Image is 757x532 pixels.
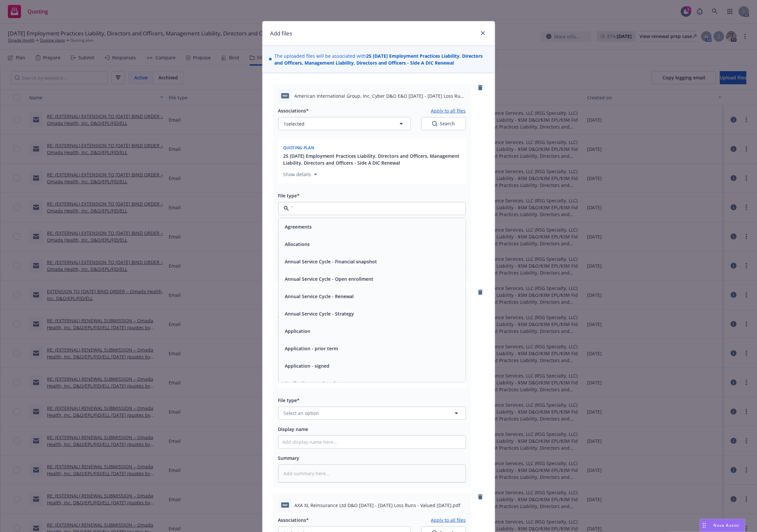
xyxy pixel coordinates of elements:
[278,108,309,114] span: Associations*
[432,121,437,126] svg: Search
[285,241,310,248] button: Allocations
[284,145,314,151] span: Quoting plan
[700,519,708,532] div: Drag to move
[289,205,452,213] input: Filter by keyword
[476,84,484,92] a: remove
[295,502,461,509] span: AXA XL Reinsurance Ltd D&O [DATE] - [DATE] Loss Runs - Valued [DATE].pdf
[700,519,745,532] button: Nova Assist
[479,29,487,37] a: close
[278,117,411,130] button: 1selected
[432,120,455,127] div: Search
[274,52,488,66] span: The uploaded files will be associated with
[278,455,300,461] span: Summary
[285,362,330,369] button: Application - signed
[278,193,300,199] span: File type*
[285,223,312,230] button: Agreements
[421,117,466,130] button: SearchSearch
[285,380,336,387] button: Application - unsigned
[285,328,311,335] button: Application
[295,92,466,99] span: American International Group, Inc. Cyber D&O E&O [DATE] - [DATE] Loss Runs - Valued [DATE].pdf
[284,120,305,127] span: 1 selected
[279,436,466,448] input: Add display name here...
[285,310,354,317] button: Annual Service Cycle - Strategy
[278,407,466,420] button: Select an option
[431,516,466,524] button: Apply to all files
[278,397,300,403] span: File type*
[281,171,320,178] button: Show details
[476,493,484,501] a: remove
[476,288,484,296] a: remove
[278,517,309,523] span: Associations*
[714,522,740,528] span: Nova Assist
[285,258,377,265] button: Annual Service Cycle - Financial snapshot
[285,345,338,352] button: Application - prior term
[281,502,289,507] span: pdf
[270,29,292,38] h1: Add files
[274,53,483,66] strong: 25 [DATE] Employment Practices Liability, Directors and Officers, Management Liability, Directors...
[285,293,354,300] button: Annual Service Cycle - Renewal
[285,276,374,282] button: Annual Service Cycle - Open enrollment
[431,107,466,114] button: Apply to all files
[284,153,462,166] button: 25 [DATE] Employment Practices Liability, Directors and Officers, Management Liability, Directors...
[281,93,289,98] span: pdf
[278,426,308,432] span: Display name
[284,410,319,417] span: Select an option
